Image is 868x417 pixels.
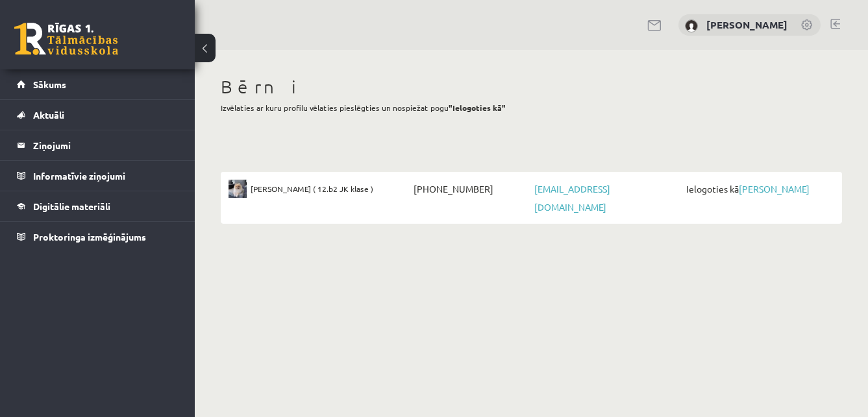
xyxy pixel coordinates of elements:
p: Izvēlaties ar kuru profilu vēlaties pieslēgties un nospiežat pogu [221,102,842,113]
span: [PHONE_NUMBER] [410,180,532,198]
a: [PERSON_NAME] [739,183,810,195]
img: Eva Eniņa [685,19,698,32]
a: Rīgas 1. Tālmācības vidusskola [14,23,118,55]
a: Informatīvie ziņojumi [17,161,179,191]
span: [PERSON_NAME] ( 12.b2 JK klase ) [251,180,373,198]
legend: Informatīvie ziņojumi [33,161,179,191]
a: [PERSON_NAME] [706,18,787,31]
a: [EMAIL_ADDRESS][DOMAIN_NAME] [534,183,610,213]
span: Ielogoties kā [683,180,834,198]
a: Sākums [17,69,179,99]
h1: Bērni [221,76,842,98]
span: Proktoringa izmēģinājums [33,231,146,243]
a: Proktoringa izmēģinājums [17,222,179,252]
a: Aktuāli [17,100,179,130]
span: Digitālie materiāli [33,200,110,212]
img: Emīlija Kajaka [229,180,247,198]
a: Digitālie materiāli [17,191,179,221]
a: Ziņojumi [17,130,179,160]
span: Sākums [33,78,66,90]
span: Aktuāli [33,109,64,121]
legend: Ziņojumi [33,130,179,160]
b: "Ielogoties kā" [449,102,506,113]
